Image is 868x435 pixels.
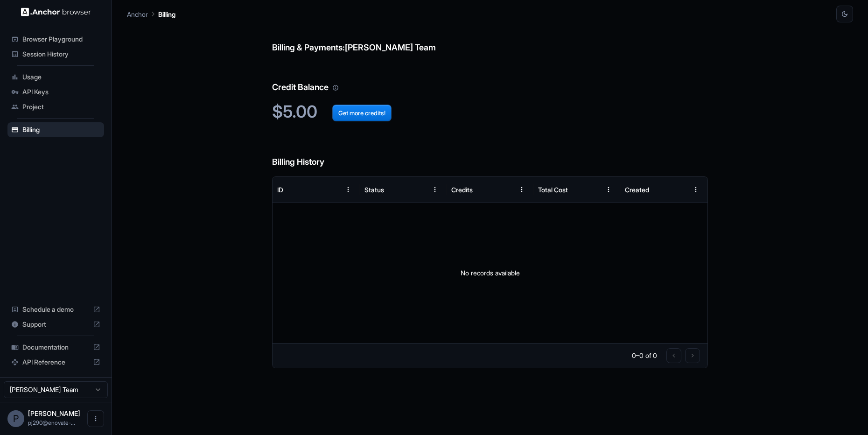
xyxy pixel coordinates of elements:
button: Menu [427,181,443,198]
button: Menu [600,181,617,198]
h6: Billing History [272,137,708,169]
div: Status [364,186,384,194]
div: Documentation [7,340,104,355]
img: Anchor Logo [21,7,91,16]
button: Open menu [87,410,104,427]
button: Menu [340,181,357,198]
h6: Credit Balance [272,62,708,94]
h2: $5.00 [272,102,708,122]
span: Session History [22,49,100,59]
span: Usage [22,72,100,82]
div: Billing [7,122,104,137]
nav: breadcrumb [127,9,175,19]
span: Piyush Jain [28,409,80,417]
div: Total Cost [538,186,568,194]
span: Billing [22,125,100,134]
button: Sort [583,181,600,198]
div: Created [625,186,649,194]
button: Get more credits! [332,105,392,121]
p: Anchor [127,9,148,19]
div: Schedule a demo [7,302,104,317]
div: Session History [7,47,104,62]
p: 0–0 of 0 [632,351,657,360]
div: Browser Playground [7,32,104,47]
div: API Reference [7,355,104,370]
div: Support [7,317,104,332]
span: pj290@enovate-it.com [28,419,75,426]
span: API Keys [22,87,100,97]
span: Documentation [22,343,89,352]
button: Sort [323,181,340,198]
button: Menu [687,181,704,198]
span: Schedule a demo [22,305,89,314]
div: API Keys [7,84,104,99]
button: Sort [671,181,687,198]
svg: Your credit balance will be consumed as you use the API. Visit the usage page to view a breakdown... [332,84,339,91]
span: Support [22,320,89,329]
span: API Reference [22,358,89,367]
div: Credits [451,186,473,194]
p: Billing [158,9,175,19]
span: Project [22,102,100,112]
button: Menu [513,181,530,198]
div: No records available [273,203,707,343]
button: Sort [497,181,513,198]
div: ID [277,186,283,194]
div: Project [7,99,104,114]
div: P [7,410,24,427]
div: Usage [7,70,104,84]
button: Sort [410,181,427,198]
h6: Billing & Payments: [PERSON_NAME] Team [272,22,708,55]
span: Browser Playground [22,35,100,44]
